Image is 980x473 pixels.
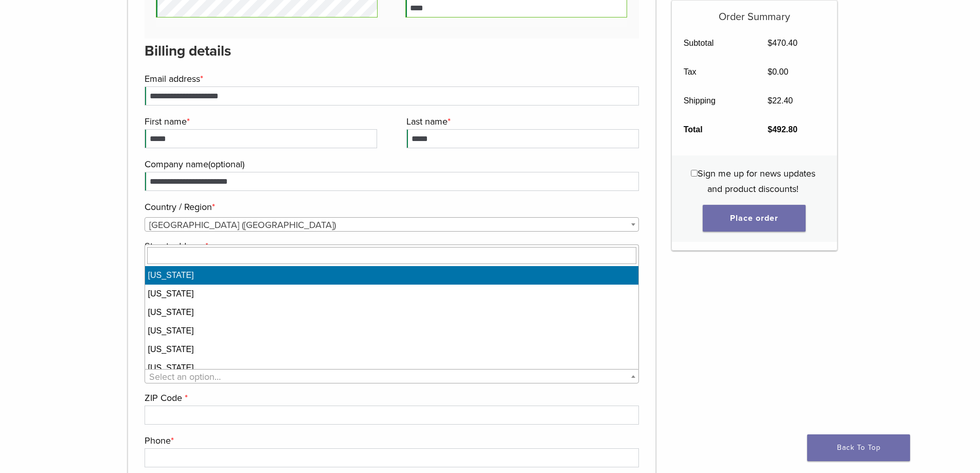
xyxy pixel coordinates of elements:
[145,266,639,285] li: [US_STATE]
[768,39,797,47] bdi: 470.40
[768,96,793,105] bdi: 22.40
[145,433,637,448] label: Phone
[672,29,756,58] th: Subtotal
[145,359,639,377] li: [US_STATE]
[768,67,788,76] bdi: 0.00
[691,170,698,177] input: Sign me up for news updates and product discounts!
[698,168,815,195] span: Sign me up for news updates and product discounts!
[672,115,756,144] th: Total
[145,369,639,383] span: State
[768,125,772,134] span: $
[672,58,756,86] th: Tax
[703,205,806,232] button: Place order
[145,71,637,86] label: Email address
[145,39,639,63] h3: Billing details
[672,1,837,23] h5: Order Summary
[145,390,637,406] label: ZIP Code
[145,322,639,340] li: [US_STATE]
[145,199,637,215] label: Country / Region
[406,114,636,129] label: Last name
[768,67,772,76] span: $
[145,340,639,359] li: [US_STATE]
[145,114,375,129] label: First name
[145,156,637,172] label: Company name
[672,86,756,115] th: Shipping
[768,96,772,105] span: $
[145,218,639,232] span: United States (US)
[768,125,797,134] bdi: 492.80
[145,238,637,254] label: Street address
[145,303,639,322] li: [US_STATE]
[149,371,221,382] span: Select an option…
[807,434,910,461] a: Back To Top
[145,285,639,303] li: [US_STATE]
[768,39,772,47] span: $
[208,159,244,170] span: (optional)
[145,217,639,232] span: Country / Region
